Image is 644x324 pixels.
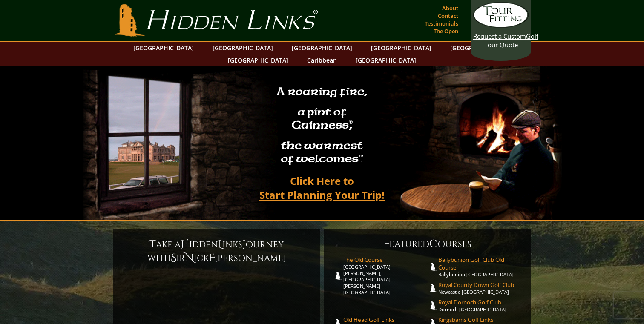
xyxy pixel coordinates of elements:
[129,42,198,54] a: [GEOGRAPHIC_DATA]
[436,10,460,22] a: Contact
[446,42,515,54] a: [GEOGRAPHIC_DATA]
[218,238,222,251] span: L
[438,256,523,278] a: Ballybunion Golf Club Old CourseBallybunion [GEOGRAPHIC_DATA]
[181,238,189,251] span: H
[438,298,523,306] span: Royal Dornoch Golf Club
[209,251,215,265] span: F
[423,17,460,29] a: Testimonials
[438,281,523,289] span: Royal County Down Golf Club
[287,42,356,54] a: [GEOGRAPHIC_DATA]
[383,237,389,251] span: F
[303,54,341,66] a: Caribbean
[242,238,246,251] span: J
[149,238,156,251] span: T
[367,42,436,54] a: [GEOGRAPHIC_DATA]
[122,238,311,265] h6: ake a idden inks ourney with ir ick [PERSON_NAME]
[171,251,176,265] span: S
[429,237,438,251] span: C
[271,81,373,171] h2: A roaring fire, a pint of Guinness , the warmest of welcomes™.
[473,32,526,40] span: Request a Custom
[438,281,523,295] a: Royal County Down Golf ClubNewcastle [GEOGRAPHIC_DATA]
[431,25,460,37] a: The Open
[438,298,523,313] a: Royal Dornoch Golf ClubDornoch [GEOGRAPHIC_DATA]
[185,251,194,265] span: N
[440,2,460,14] a: About
[208,42,277,54] a: [GEOGRAPHIC_DATA]
[251,171,393,205] a: Click Here toStart Planning Your Trip!
[343,316,428,324] span: Old Head Golf Links
[438,256,523,271] span: Ballybunion Golf Club Old Course
[224,54,293,66] a: [GEOGRAPHIC_DATA]
[333,237,522,251] h6: eatured ourses
[343,256,428,264] span: The Old Course
[351,54,420,66] a: [GEOGRAPHIC_DATA]
[473,2,529,49] a: Request a CustomGolf Tour Quote
[438,316,523,324] span: Kingsbarns Golf Links
[343,256,428,295] a: The Old Course[GEOGRAPHIC_DATA][PERSON_NAME], [GEOGRAPHIC_DATA][PERSON_NAME] [GEOGRAPHIC_DATA]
